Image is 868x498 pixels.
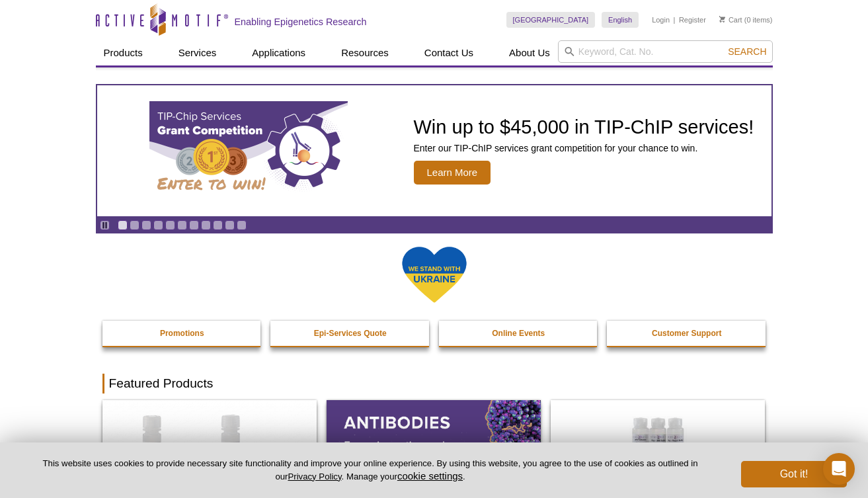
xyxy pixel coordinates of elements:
h2: Featured Products [102,374,766,394]
strong: Customer Support [652,329,721,338]
a: About Us [501,40,558,65]
input: Keyword, Cat. No. [558,40,773,63]
a: Go to slide 10 [225,220,235,230]
a: Login [652,15,670,24]
strong: Promotions [160,329,204,338]
button: cookie settings [397,470,463,481]
a: Toggle autoplay [100,220,110,230]
a: Go to slide 4 [153,220,163,230]
a: Go to slide 9 [213,220,223,230]
a: Resources [333,40,397,65]
a: Go to slide 5 [165,220,175,230]
a: Cart [719,15,742,24]
img: Your Cart [719,16,725,22]
h2: Enabling Epigenetics Research [235,16,367,28]
article: TIP-ChIP Services Grant Competition [97,85,771,216]
a: Go to slide 7 [189,220,199,230]
span: Search [728,46,766,57]
a: English [602,12,639,28]
a: Go to slide 1 [118,220,128,230]
a: Promotions [102,321,262,346]
div: Open Intercom Messenger [823,453,855,485]
p: This website uses cookies to provide necessary site functionality and improve your online experie... [21,458,719,483]
img: We Stand With Ukraine [401,245,467,304]
a: Go to slide 6 [177,220,187,230]
a: TIP-ChIP Services Grant Competition Win up to $45,000 in TIP-ChIP services! Enter our TIP-ChIP se... [97,85,771,216]
span: Learn More [414,161,491,185]
a: Go to slide 11 [237,220,247,230]
h2: Win up to $45,000 in TIP-ChIP services! [414,117,754,137]
strong: Online Events [492,329,545,338]
button: Got it! [741,461,847,487]
a: Privacy Policy [288,472,341,481]
strong: Epi-Services Quote [314,329,387,338]
a: Online Events [439,321,599,346]
li: | [674,12,676,28]
a: Go to slide 8 [201,220,211,230]
a: Register [679,15,706,24]
a: Applications [244,40,313,65]
img: TIP-ChIP Services Grant Competition [149,101,348,200]
a: Go to slide 2 [130,220,139,230]
button: Search [724,46,770,58]
a: Products [96,40,151,65]
a: Contact Us [416,40,481,65]
a: Customer Support [607,321,767,346]
li: (0 items) [719,12,773,28]
a: Epi-Services Quote [270,321,430,346]
a: Go to slide 3 [141,220,151,230]
a: Services [171,40,225,65]
p: Enter our TIP-ChIP services grant competition for your chance to win. [414,142,754,154]
a: [GEOGRAPHIC_DATA] [506,12,596,28]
